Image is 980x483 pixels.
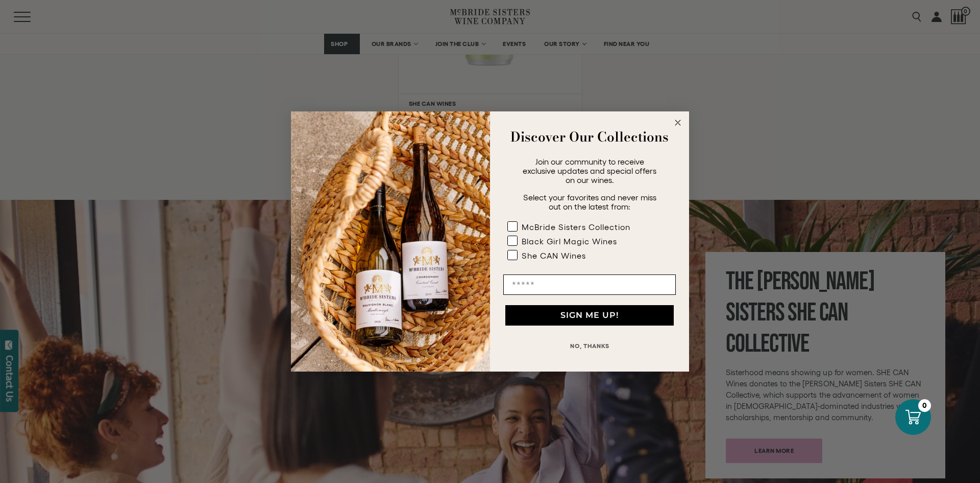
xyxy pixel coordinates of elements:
div: 0 [918,399,931,412]
input: Email [503,274,676,295]
img: 42653730-7e35-4af7-a99d-12bf478283cf.jpeg [291,111,490,372]
button: Close dialog [672,117,684,129]
button: SIGN ME UP! [505,305,674,326]
div: McBride Sisters Collection [522,222,630,232]
div: Black Girl Magic Wines [522,237,617,246]
strong: Discover Our Collections [510,127,669,147]
span: Select your favorites and never miss out on the latest from: [523,193,656,211]
div: She CAN Wines [522,251,586,260]
span: Join our community to receive exclusive updates and special offers on our wines. [523,157,656,185]
button: NO, THANKS [503,336,676,356]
